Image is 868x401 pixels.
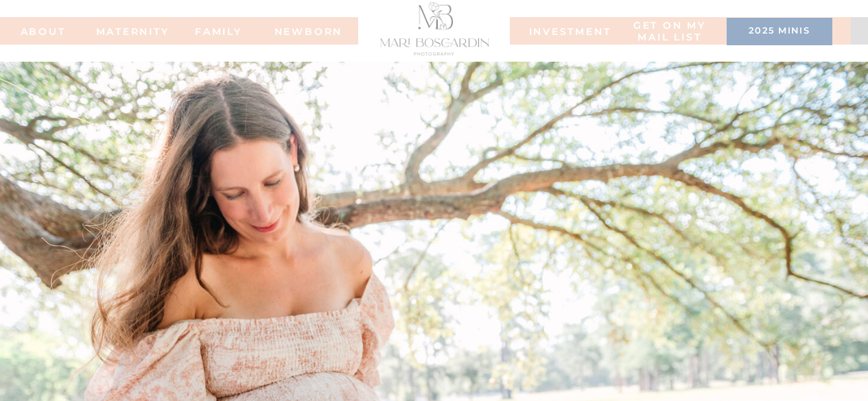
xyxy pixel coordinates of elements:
[631,20,709,44] a: Get on my MAIL list
[734,25,825,39] a: 2025 minis
[270,26,348,36] a: NEWBORN
[529,26,598,36] a: INVESTMENT
[96,26,151,36] a: MATERNITY
[5,26,81,36] a: ABOUT
[191,26,246,36] a: FAMILy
